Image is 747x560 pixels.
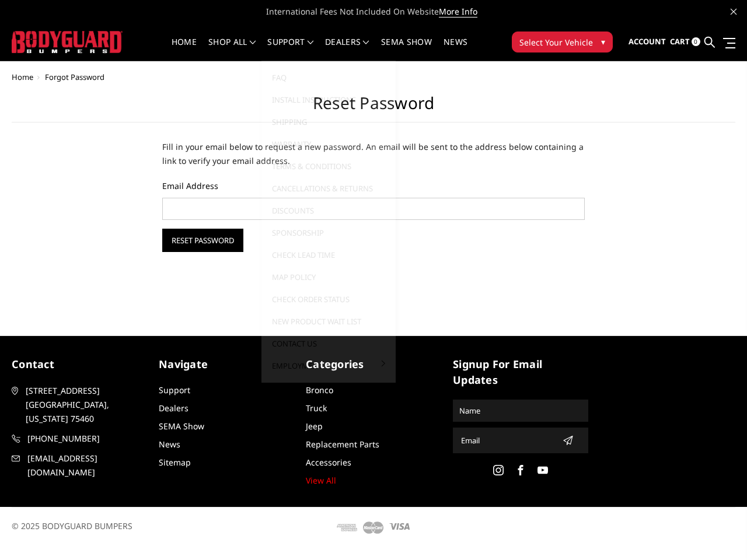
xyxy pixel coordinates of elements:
[12,356,147,372] h5: contact
[306,384,333,395] a: Bronco
[266,355,391,377] a: Employment
[266,266,391,288] a: MAP Policy
[306,475,336,486] a: View All
[266,155,391,177] a: Terms & Conditions
[456,431,558,450] input: Email
[12,93,735,123] h2: Reset Password
[12,72,33,82] a: Home
[172,38,197,61] a: Home
[12,452,147,480] a: [EMAIL_ADDRESS][DOMAIN_NAME]
[266,332,391,355] a: Contact Us
[512,32,613,52] button: Select Your Vehicle
[306,457,351,468] a: Accessories
[266,310,391,332] a: New Product Wait List
[159,384,190,395] a: Support
[601,36,605,48] span: ▾
[670,26,700,58] a: Cart 0
[27,452,146,480] span: [EMAIL_ADDRESS][DOMAIN_NAME]
[306,439,379,450] a: Replacement Parts
[159,356,294,372] h5: Navigate
[208,38,256,61] a: shop all
[159,421,204,432] a: SEMA Show
[444,38,467,61] a: News
[266,177,391,199] a: Cancellations & Returns
[629,36,666,47] span: Account
[266,66,391,89] a: FAQ
[159,457,191,468] a: Sitemap
[266,89,391,111] a: Install Instructions
[26,384,145,426] span: [STREET_ADDRESS] [GEOGRAPHIC_DATA], [US_STATE] 75460
[692,37,700,46] span: 0
[266,111,391,133] a: Shipping
[266,133,391,155] a: Warranty
[162,229,243,252] input: Reset Password
[689,504,747,560] iframe: Chat Widget
[325,38,369,61] a: Dealers
[162,140,584,168] p: Fill in your email below to request a new password. An email will be sent to the address below co...
[159,402,189,414] a: Dealers
[306,402,327,414] a: Truck
[439,6,477,17] a: More Info
[306,421,323,432] a: Jeep
[12,520,132,531] span: © 2025 BODYGUARD BUMPERS
[266,222,391,244] a: Sponsorship
[27,432,146,446] span: [PHONE_NUMBER]
[381,38,432,61] a: SEMA Show
[267,38,313,61] a: Support
[266,244,391,266] a: Check Lead Time
[455,401,587,420] input: Name
[453,356,588,388] h5: signup for email updates
[12,432,147,446] a: [PHONE_NUMBER]
[519,36,593,48] span: Select Your Vehicle
[266,199,391,222] a: Discounts
[12,31,123,52] img: BODYGUARD BUMPERS
[670,36,690,47] span: Cart
[266,288,391,310] a: Check Order Status
[629,26,666,58] a: Account
[162,180,584,192] label: Email Address
[45,72,104,82] span: Forgot Password
[159,439,180,450] a: News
